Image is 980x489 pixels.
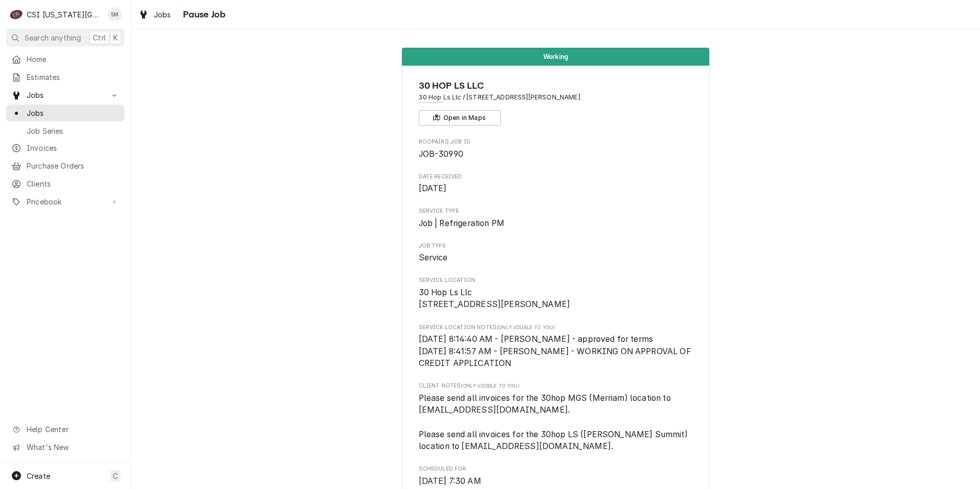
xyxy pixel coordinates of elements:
a: Purchase Orders [6,157,125,174]
a: Estimates [6,69,125,86]
span: [object Object] [419,392,693,453]
a: Job Series [6,123,125,139]
a: Home [6,51,125,68]
div: Scheduled For [419,465,693,487]
span: Job Type [419,252,693,264]
span: Roopairs Job ID [419,148,693,160]
div: Sean Mckelvey's Avatar [108,7,122,22]
span: Address [419,93,693,102]
span: [DATE] 8:14:40 AM - [PERSON_NAME] - approved for terms [DATE] 8:41:57 AM - [PERSON_NAME] - WORKIN... [419,334,693,368]
span: Service Location Notes [419,323,693,332]
div: Status [402,48,709,66]
div: Service Location [419,276,693,311]
span: Estimates [27,72,119,83]
button: Open in Maps [419,110,501,126]
span: Name [419,79,693,93]
span: 30 Hop Ls Llc [STREET_ADDRESS][PERSON_NAME] [419,288,570,310]
span: Service [419,253,448,262]
span: Create [27,472,50,480]
span: Service Type [419,217,693,230]
div: Date Received [419,173,693,195]
span: Invoices [27,142,119,153]
span: Jobs [27,90,104,100]
a: Invoices [6,139,125,156]
span: Scheduled For [419,465,693,473]
span: Please send all invoices for the 30hop MGS (Merriam) location to [EMAIL_ADDRESS][DOMAIN_NAME]. Pl... [419,393,690,452]
span: Service Type [419,207,693,215]
a: Clients [6,175,125,192]
span: Pause Job [180,8,226,22]
span: Roopairs Job ID [419,138,693,146]
span: Scheduled For [419,475,693,487]
span: Jobs [27,108,119,118]
a: Jobs [6,105,125,121]
div: [object Object] [419,323,693,370]
div: CSI Kansas City's Avatar [9,7,24,22]
span: C [113,471,118,481]
span: [object Object] [419,333,693,370]
span: Date Received [419,173,693,181]
span: Service Location [419,287,693,311]
span: Ctrl [93,32,106,43]
span: Home [27,54,119,65]
div: SM [108,7,122,22]
span: Job | Refrigeration PM [419,218,505,228]
span: What's New [27,442,118,453]
span: Job Series [27,126,119,136]
span: Service Location [419,276,693,284]
div: Client Information [419,79,693,126]
span: [DATE] 7:30 AM [419,476,481,486]
span: Jobs [154,9,171,20]
span: Purchase Orders [27,160,119,171]
div: Service Type [419,207,693,229]
a: Go to What's New [6,439,125,456]
span: Help Center [27,424,118,435]
a: Go to Pricebook [6,193,125,210]
span: (Only Visible to You) [461,383,519,389]
span: Search anything [25,32,81,43]
span: Job Type [419,242,693,250]
span: Clients [27,178,119,189]
a: Go to Jobs [6,87,125,104]
span: JOB-30990 [419,149,463,159]
span: Date Received [419,182,693,195]
div: [object Object] [419,382,693,453]
div: CSI [US_STATE][GEOGRAPHIC_DATA] [27,9,102,20]
div: Job Type [419,242,693,264]
span: [DATE] [419,184,447,193]
span: Working [543,53,568,60]
span: Pricebook [27,196,104,207]
a: Jobs [134,6,175,23]
span: K [113,32,118,43]
button: Search anythingCtrlK [6,29,125,47]
div: Roopairs Job ID [419,138,693,160]
a: Go to Help Center [6,421,125,438]
span: (Only Visible to You) [497,324,555,330]
div: C [9,7,24,22]
span: Client Notes [419,382,693,390]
